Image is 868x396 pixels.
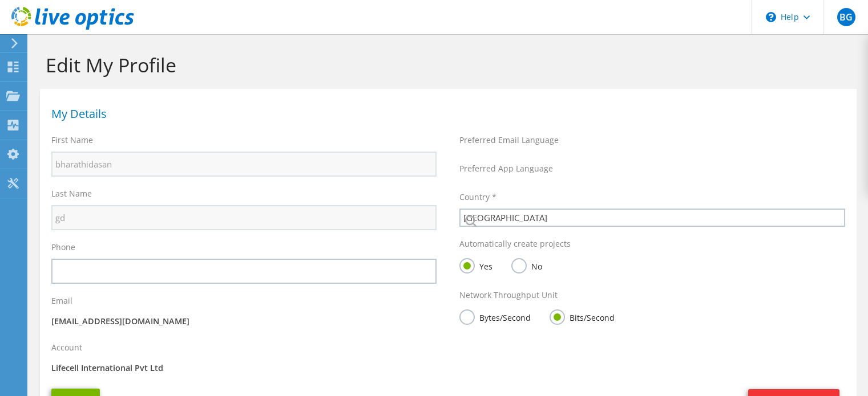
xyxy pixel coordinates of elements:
label: Bytes/Second [459,309,531,324]
label: Account [51,342,82,353]
label: Email [51,295,72,307]
span: BG [837,8,855,26]
label: Preferred App Language [459,163,553,174]
h1: Edit My Profile [46,53,845,77]
label: Yes [459,258,492,272]
p: Lifecell International Pvt Ltd [51,362,437,374]
h1: My Details [51,108,839,120]
p: [EMAIL_ADDRESS][DOMAIN_NAME] [51,315,437,328]
svg: \n [766,12,776,22]
label: Last Name [51,188,92,199]
label: Automatically create projects [459,238,571,250]
label: No [511,258,542,272]
label: First Name [51,134,93,146]
label: Network Throughput Unit [459,289,558,301]
label: Preferred Email Language [459,134,559,146]
label: Phone [51,242,75,253]
label: Country * [459,191,496,203]
label: Bits/Second [550,309,615,324]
